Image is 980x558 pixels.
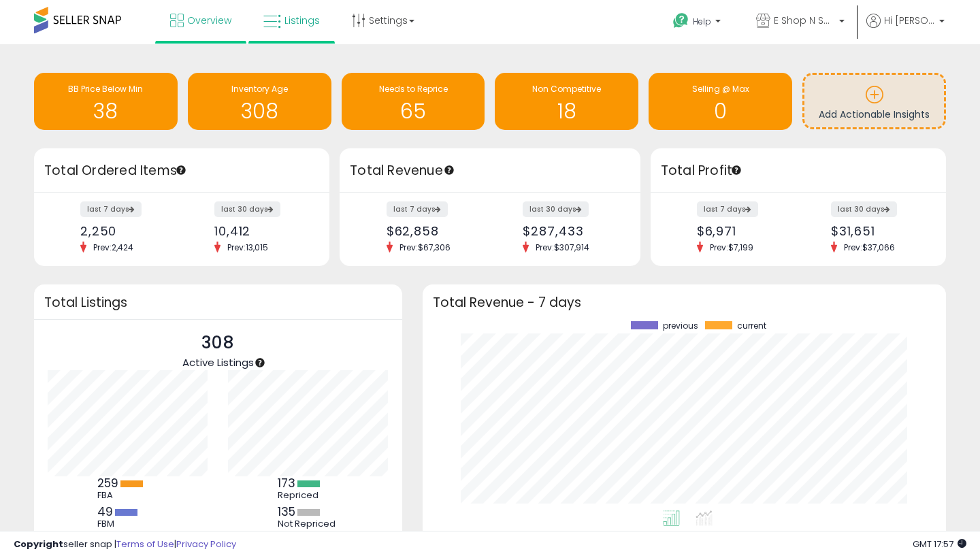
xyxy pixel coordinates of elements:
div: Tooltip anchor [730,164,742,176]
div: $62,858 [387,224,480,238]
a: Add Actionable Insights [804,75,944,127]
label: last 7 days [80,201,142,217]
span: Prev: $7,199 [703,242,760,253]
a: Non Competitive 18 [495,73,638,130]
span: E Shop N Save [774,14,835,27]
div: $31,651 [831,224,922,238]
b: 135 [278,504,295,520]
span: 2025-08-14 17:57 GMT [913,538,966,551]
span: Prev: 13,015 [220,242,275,253]
h3: Total Profit [661,161,936,180]
div: Not Repriced [278,519,339,529]
span: Non Competitive [532,83,601,95]
div: Tooltip anchor [443,164,455,176]
span: Add Actionable Insights [819,108,930,121]
h1: 18 [502,100,632,122]
div: Tooltip anchor [175,164,187,176]
span: Listings [284,14,320,27]
span: BB Price Below Min [68,83,143,95]
div: seller snap | | [14,538,236,551]
a: Hi [PERSON_NAME] [866,14,945,44]
span: Selling @ Max [692,83,749,95]
span: previous [663,321,698,331]
b: 173 [278,475,295,491]
div: $6,971 [697,224,788,238]
span: Overview [187,14,231,27]
i: Get Help [672,12,689,29]
a: BB Price Below Min 38 [34,73,178,130]
div: FBA [97,490,159,501]
h1: 0 [655,100,785,122]
p: 308 [182,330,254,356]
span: Prev: $307,914 [529,242,596,253]
strong: Copyright [14,538,63,551]
span: Help [693,16,711,27]
span: Needs to Reprice [379,83,448,95]
b: 49 [97,504,113,520]
label: last 30 days [831,201,897,217]
span: Prev: 2,424 [86,242,140,253]
b: 259 [97,475,118,491]
label: last 7 days [697,201,758,217]
a: Privacy Policy [176,538,236,551]
h1: 308 [195,100,325,122]
span: Inventory Age [231,83,288,95]
label: last 7 days [387,201,448,217]
a: Help [662,2,734,44]
span: Prev: $37,066 [837,242,902,253]
label: last 30 days [523,201,589,217]
span: Prev: $67,306 [393,242,457,253]
a: Terms of Use [116,538,174,551]
span: Hi [PERSON_NAME] [884,14,935,27]
label: last 30 days [214,201,280,217]
h1: 65 [348,100,478,122]
h3: Total Revenue - 7 days [433,297,936,308]
h3: Total Listings [44,297,392,308]
a: Inventory Age 308 [188,73,331,130]
div: $287,433 [523,224,616,238]
span: current [737,321,766,331]
h3: Total Ordered Items [44,161,319,180]
div: Tooltip anchor [254,357,266,369]
div: FBM [97,519,159,529]
a: Needs to Reprice 65 [342,73,485,130]
div: Repriced [278,490,339,501]
a: Selling @ Max 0 [649,73,792,130]
div: 10,412 [214,224,306,238]
h1: 38 [41,100,171,122]
div: 2,250 [80,224,171,238]
h3: Total Revenue [350,161,630,180]
span: Active Listings [182,355,254,370]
